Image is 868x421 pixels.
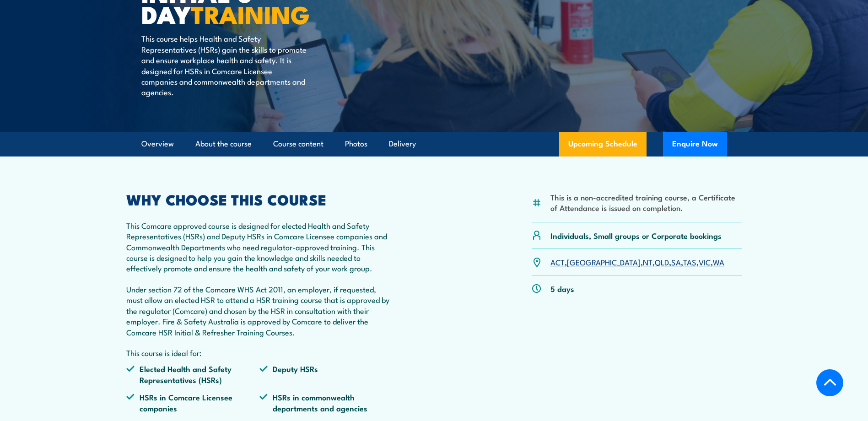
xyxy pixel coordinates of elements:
[389,132,416,156] a: Delivery
[195,132,252,156] a: About the course
[126,392,260,413] li: HSRs in Comcare Licensee companies
[567,256,641,267] a: [GEOGRAPHIC_DATA]
[126,193,394,205] h2: WHY CHOOSE THIS COURSE
[643,256,652,267] a: NT
[663,132,727,157] button: Enquire Now
[126,220,394,274] p: This Comcare approved course is designed for elected Health and Safety Representatives (HSRs) and...
[273,132,323,156] a: Course content
[550,256,565,267] a: ACT
[550,192,742,213] li: This is a non-accredited training course, a Certificate of Attendance is issued on completion.
[141,132,174,156] a: Overview
[683,256,696,267] a: TAS
[550,257,724,267] p: , , , , , , ,
[141,33,308,97] p: This course helps Health and Safety Representatives (HSRs) gain the skills to promote and ensure ...
[126,347,394,358] p: This course is ideal for:
[655,256,669,267] a: QLD
[559,132,647,157] a: Upcoming Schedule
[550,283,574,294] p: 5 days
[550,230,722,241] p: Individuals, Small groups or Corporate bookings
[713,256,724,267] a: WA
[126,363,260,385] li: Elected Health and Safety Representatives (HSRs)
[671,256,681,267] a: SA
[345,132,367,156] a: Photos
[259,392,393,413] li: HSRs in commonwealth departments and agencies
[699,256,711,267] a: VIC
[126,284,394,337] p: Under section 72 of the Comcare WHS Act 2011, an employer, if requested, must allow an elected HS...
[259,363,393,385] li: Deputy HSRs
